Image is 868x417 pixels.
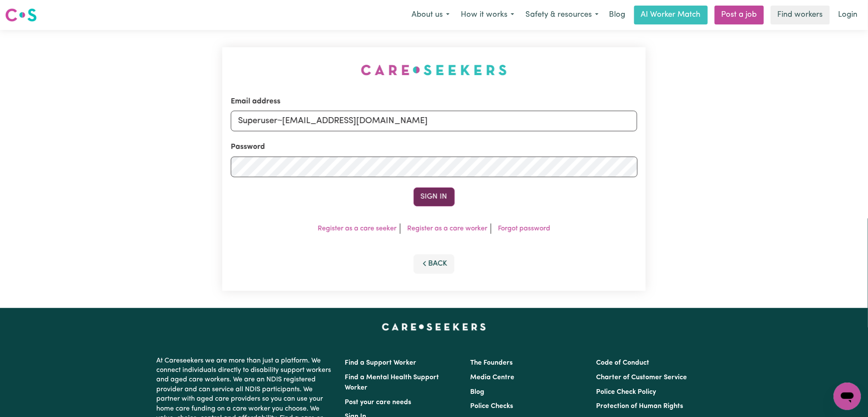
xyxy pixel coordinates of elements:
a: Register as a care worker [407,225,487,232]
a: Media Centre [471,374,515,381]
a: Charter of Customer Service [596,374,687,381]
button: How it works [455,6,520,24]
a: Careseekers home page [382,323,486,330]
input: Email address [231,111,638,131]
a: Post a job [715,6,764,24]
a: Careseekers logo [5,5,37,25]
a: Police Checks [471,403,513,410]
a: Police Check Policy [596,389,656,396]
button: Back [414,254,455,273]
a: Forgot password [498,225,550,232]
a: Post your care needs [345,399,412,406]
button: Safety & resources [520,6,604,24]
a: Find a Support Worker [345,360,417,366]
a: Register as a care seeker [318,225,397,232]
a: Find a Mental Health Support Worker [345,374,439,391]
a: Login [833,6,863,24]
label: Password [231,142,265,153]
label: Email address [231,96,280,107]
a: Protection of Human Rights [596,403,683,410]
a: AI Worker Match [634,6,708,24]
button: About us [406,6,455,24]
img: Careseekers logo [5,7,37,23]
a: The Founders [471,360,513,366]
button: Sign In [414,187,455,206]
a: Blog [471,389,485,396]
a: Code of Conduct [596,360,649,366]
a: Blog [604,6,631,24]
a: Find workers [771,6,830,24]
iframe: Button to launch messaging window [834,383,861,410]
